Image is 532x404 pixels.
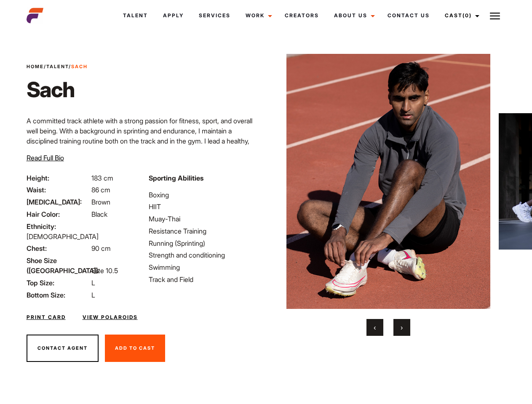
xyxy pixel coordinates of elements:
[27,185,90,195] span: Waist:
[27,335,99,362] button: Contact Agent
[91,198,110,206] span: Brown
[27,153,64,163] button: Read Full Bio
[149,214,261,224] li: Muay-Thai
[27,290,90,300] span: Bottom Size:
[462,12,472,19] span: (0)
[27,255,90,276] span: Shoe Size ([GEOGRAPHIC_DATA]):
[27,221,90,231] span: Ethnicity:
[149,174,203,182] strong: Sporting Abilities
[27,197,90,207] span: [MEDICAL_DATA]:
[91,291,95,299] span: L
[91,210,107,218] span: Black
[27,209,90,219] span: Hair Color:
[490,11,500,21] img: Burger icon
[91,266,118,275] span: Size 10.5
[401,323,403,332] span: Next
[91,174,113,182] span: 183 cm
[27,116,261,166] p: A committed track athlete with a strong passion for fitness, sport, and overall well being. With ...
[149,202,261,212] li: HIIT
[27,173,90,183] span: Height:
[27,314,66,321] a: Print Card
[27,7,43,24] img: cropped-aefm-brand-fav-22-square.png
[437,4,484,27] a: Cast(0)
[155,4,191,27] a: Apply
[27,154,64,162] span: Read Full Bio
[91,279,95,287] span: L
[149,262,261,272] li: Swimming
[115,345,155,351] span: Add To Cast
[91,186,110,194] span: 86 cm
[115,4,155,27] a: Talent
[27,243,90,253] span: Chest:
[71,64,88,69] strong: Sach
[277,4,326,27] a: Creators
[149,226,261,236] li: Resistance Training
[191,4,238,27] a: Services
[326,4,380,27] a: About Us
[105,335,165,362] button: Add To Cast
[27,63,88,70] span: / /
[149,250,261,260] li: Strength and conditioning
[27,278,90,288] span: Top Size:
[27,64,44,69] a: Home
[46,64,69,69] a: Talent
[27,77,88,102] h1: Sach
[380,4,437,27] a: Contact Us
[149,274,261,284] li: Track and Field
[149,238,261,248] li: Running (Sprinting)
[83,314,138,321] a: View Polaroids
[149,190,261,200] li: Boxing
[374,323,376,332] span: Previous
[238,4,277,27] a: Work
[91,244,111,252] span: 90 cm
[27,232,99,241] span: [DEMOGRAPHIC_DATA]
